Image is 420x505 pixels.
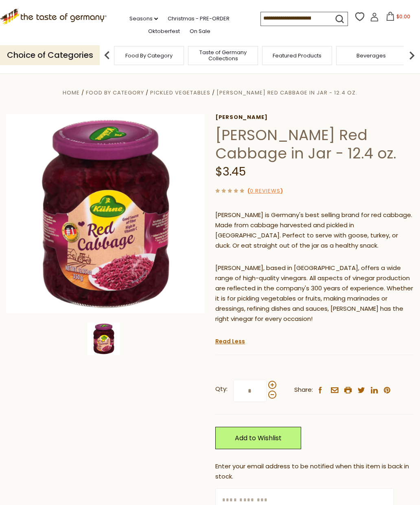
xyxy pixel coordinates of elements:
a: Beverages [357,53,386,59]
h1: [PERSON_NAME] Red Cabbage in Jar - 12.4 oz. [215,126,414,162]
a: Food By Category [86,89,144,97]
a: Oktoberfest [148,27,180,36]
p: [PERSON_NAME] is Germany's best selling brand for red cabbage. Made from cabbage harvested and pi... [215,210,414,251]
img: Kuehne Red Cabbage in Jar - 12.4 oz. [6,114,205,313]
strong: Qty: [215,384,227,394]
img: previous arrow [99,47,115,64]
a: [PERSON_NAME] [215,114,414,121]
span: $0.00 [396,13,410,20]
span: ( ) [247,187,283,195]
span: $3.45 [215,164,246,180]
a: Featured Products [273,53,322,59]
a: On Sale [190,27,210,36]
div: Enter your email address to be notified when this item is back in stock. [215,461,414,482]
a: Home [63,89,80,97]
a: Pickled Vegetables [150,89,210,97]
a: Seasons [129,14,158,23]
a: [PERSON_NAME] Red Cabbage in Jar - 12.4 oz. [217,89,357,97]
img: Kuehne Red Cabbage in Jar - 12.4 oz. [87,323,120,355]
input: Qty: [233,380,267,402]
span: Share: [294,385,313,395]
a: 0 Reviews [250,187,280,195]
a: Christmas - PRE-ORDER [168,14,230,23]
a: Read Less [215,337,245,345]
button: $0.00 [381,12,415,24]
p: [PERSON_NAME], based in [GEOGRAPHIC_DATA], offers a wide range of high-quality vinegars. All aspe... [215,263,414,324]
a: Taste of Germany Collections [190,49,256,61]
a: Add to Wishlist [215,427,301,449]
img: next arrow [404,47,420,64]
a: Food By Category [125,53,173,59]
